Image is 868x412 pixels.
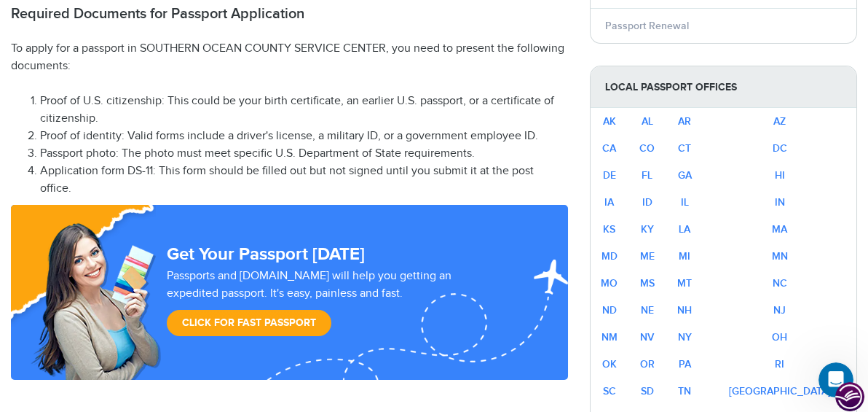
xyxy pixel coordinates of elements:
[602,304,617,316] a: ND
[640,358,655,370] a: OR
[773,142,787,155] a: DC
[603,385,616,397] a: SC
[773,115,786,128] a: AZ
[678,331,692,343] a: NY
[678,115,691,128] a: AR
[640,277,655,289] a: MS
[602,358,617,370] a: OK
[679,223,690,236] a: LA
[642,115,653,128] a: AL
[604,196,614,209] a: IA
[40,145,568,163] li: Passport photo: The photo must meet specific U.S. Department of State requirements.
[642,196,652,209] a: ID
[678,169,692,182] a: GA
[601,277,618,289] a: MO
[11,40,568,75] p: To apply for a passport in SOUTHERN OCEAN COUNTY SERVICE CENTER, you need to present the followin...
[818,362,853,397] iframe: Intercom live chat
[602,142,616,155] a: CA
[773,304,786,316] a: NJ
[775,358,784,370] a: RI
[605,20,689,32] a: Passport Renewal
[40,93,568,128] li: Proof of U.S. citizenship: This could be your birth certificate, an earlier U.S. passport, or a c...
[640,250,655,263] a: ME
[40,163,568,198] li: Application form DS-11: This form should be filled out but not signed until you submit it at the ...
[679,250,690,263] a: MI
[772,250,788,263] a: MN
[601,331,618,343] a: NM
[167,310,331,336] a: Click for Fast Passport
[641,385,654,397] a: SD
[681,196,689,209] a: IL
[773,277,787,289] a: NC
[677,277,692,289] a: MT
[772,331,787,343] a: OH
[601,250,618,263] a: MD
[775,196,785,209] a: IN
[603,169,616,182] a: DE
[772,223,787,236] a: MA
[679,358,691,370] a: PA
[641,223,654,236] a: KY
[40,128,568,145] li: Proof of identity: Valid forms include a driver's license, a military ID, or a government employe...
[678,142,691,155] a: CT
[677,304,692,316] a: NH
[161,268,508,343] div: Passports and [DOMAIN_NAME] will help you getting an expedited passport. It's easy, painless and ...
[591,66,856,108] strong: Local Passport Offices
[167,244,365,265] strong: Get Your Passport [DATE]
[603,115,616,128] a: AK
[640,331,654,343] a: NV
[11,5,568,23] h2: Required Documents for Passport Application
[775,169,785,182] a: HI
[603,223,615,236] a: KS
[729,385,831,397] a: [GEOGRAPHIC_DATA]
[639,142,655,155] a: CO
[642,169,652,182] a: FL
[678,385,691,397] a: TN
[641,304,654,316] a: NE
